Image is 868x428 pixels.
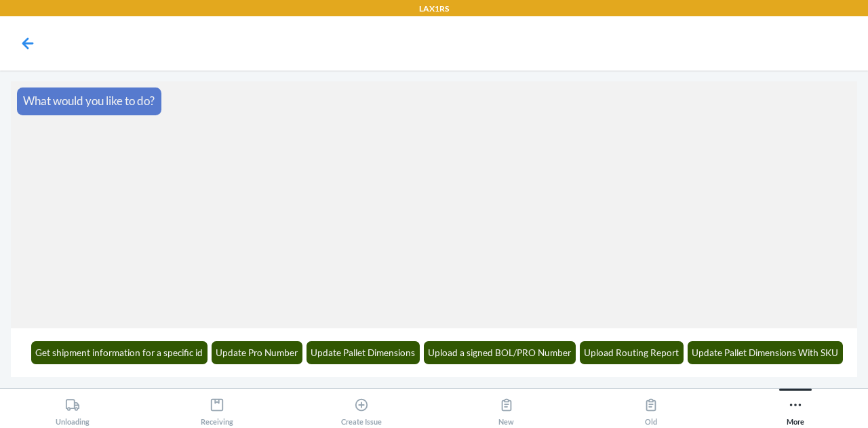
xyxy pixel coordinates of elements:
button: Update Pallet Dimensions [307,341,420,364]
p: What would you like to do? [23,92,155,110]
button: Get shipment information for a specific id [31,341,208,364]
p: LAX1RS [419,3,449,15]
button: Receiving [144,389,289,426]
div: New [498,392,514,426]
div: Unloading [56,392,90,426]
button: Upload a signed BOL/PRO Number [424,341,576,364]
button: Update Pallet Dimensions With SKU [688,341,844,364]
button: More [724,389,868,426]
button: New [434,389,578,426]
button: Create Issue [290,389,434,426]
div: Old [644,392,658,426]
div: Create Issue [341,392,382,426]
button: Old [578,389,723,426]
button: Upload Routing Report [580,341,684,364]
div: Receiving [201,392,233,426]
div: More [787,392,804,426]
button: Update Pro Number [212,341,303,364]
